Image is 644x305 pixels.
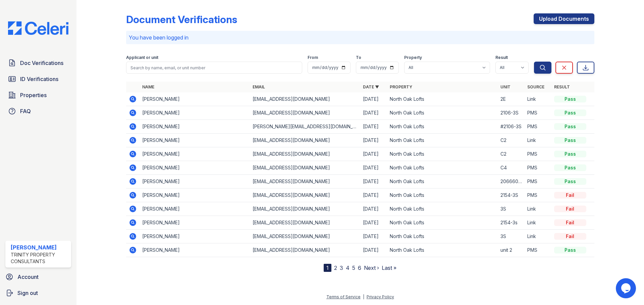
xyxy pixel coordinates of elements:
td: North Oak Lofts [387,175,497,188]
span: Account [17,273,39,281]
td: [EMAIL_ADDRESS][DOMAIN_NAME] [250,134,360,147]
td: North Oak Lofts [387,92,497,106]
span: FAQ [20,107,31,115]
a: Next › [364,264,379,271]
span: Doc Verifications [20,59,63,67]
td: [PERSON_NAME] [140,230,250,243]
td: [PERSON_NAME] [140,120,250,134]
div: Fail [554,192,586,199]
td: [DATE] [360,106,387,120]
td: [DATE] [360,188,387,202]
td: 2106-3S [498,106,525,120]
div: [PERSON_NAME] [11,243,68,251]
td: [DATE] [360,147,387,161]
td: 3S [498,202,525,216]
div: Pass [554,151,586,157]
a: Unit [500,84,511,89]
a: Doc Verifications [5,56,71,70]
a: Terms of Service [326,294,361,299]
a: Account [3,270,74,284]
a: Sign out [3,286,74,300]
div: | [363,294,364,299]
img: CE_Logo_Blue-a8612792a0a2168367f1c8372b55b34899dd931a85d93a1a3d3e32e68fde9ad4.png [3,21,74,35]
a: 5 [352,264,355,271]
td: PMS [525,175,551,188]
td: North Oak Lofts [387,216,497,230]
a: Result [554,84,570,89]
td: [PERSON_NAME] [140,134,250,147]
span: Properties [20,91,47,99]
td: North Oak Lofts [387,161,497,175]
td: PMS [525,161,551,175]
td: [DATE] [360,230,387,243]
div: Fail [554,233,586,240]
div: Pass [554,247,586,253]
a: Date ▼ [363,84,379,89]
div: Pass [554,109,586,116]
a: FAQ [5,104,71,118]
div: Fail [554,219,586,226]
td: [PERSON_NAME] [140,161,250,175]
td: 2154-3s [498,216,525,230]
a: 4 [346,264,350,271]
td: [DATE] [360,120,387,134]
div: Pass [554,164,586,171]
td: North Oak Lofts [387,134,497,147]
td: PMS [525,120,551,134]
div: Pass [554,178,586,185]
a: Upload Documents [534,13,594,24]
a: Property [390,84,412,89]
div: 1 [324,264,331,272]
p: You have been logged in [129,33,592,42]
a: ID Verifications [5,72,71,86]
label: Property [404,55,422,60]
td: North Oak Lofts [387,147,497,161]
input: Search by name, email, or unit number [126,62,302,74]
a: Source [527,84,544,89]
td: PMS [525,147,551,161]
td: unit 2 [498,243,525,257]
span: Sign out [17,289,38,297]
div: Pass [554,123,586,130]
td: Link [525,202,551,216]
a: Last » [382,264,396,271]
td: [EMAIL_ADDRESS][DOMAIN_NAME] [250,202,360,216]
span: ID Verifications [20,75,58,83]
a: Properties [5,88,71,102]
a: 2 [334,264,337,271]
td: [EMAIL_ADDRESS][DOMAIN_NAME] [250,175,360,188]
td: [EMAIL_ADDRESS][DOMAIN_NAME] [250,216,360,230]
td: 20666066 [498,175,525,188]
td: [EMAIL_ADDRESS][DOMAIN_NAME] [250,92,360,106]
td: Link [525,216,551,230]
td: [EMAIL_ADDRESS][DOMAIN_NAME] [250,188,360,202]
td: [EMAIL_ADDRESS][DOMAIN_NAME] [250,230,360,243]
td: North Oak Lofts [387,120,497,134]
td: [PERSON_NAME][EMAIL_ADDRESS][DOMAIN_NAME] [250,120,360,134]
td: C4 [498,161,525,175]
td: [DATE] [360,202,387,216]
label: To [356,55,361,60]
td: Link [525,92,551,106]
td: [PERSON_NAME] [140,106,250,120]
a: 6 [358,264,361,271]
td: [PERSON_NAME] [140,202,250,216]
td: [PERSON_NAME] [140,188,250,202]
td: [EMAIL_ADDRESS][DOMAIN_NAME] [250,161,360,175]
td: [PERSON_NAME] [140,243,250,257]
td: [DATE] [360,161,387,175]
td: [DATE] [360,243,387,257]
td: North Oak Lofts [387,188,497,202]
a: Name [142,84,154,89]
td: [DATE] [360,175,387,188]
td: PMS [525,106,551,120]
label: Result [495,55,508,60]
td: 2154-3S [498,188,525,202]
td: [DATE] [360,92,387,106]
div: Trinity Property Consultants [11,251,68,265]
td: C2 [498,134,525,147]
td: [PERSON_NAME] [140,216,250,230]
a: Email [253,84,265,89]
td: North Oak Lofts [387,106,497,120]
